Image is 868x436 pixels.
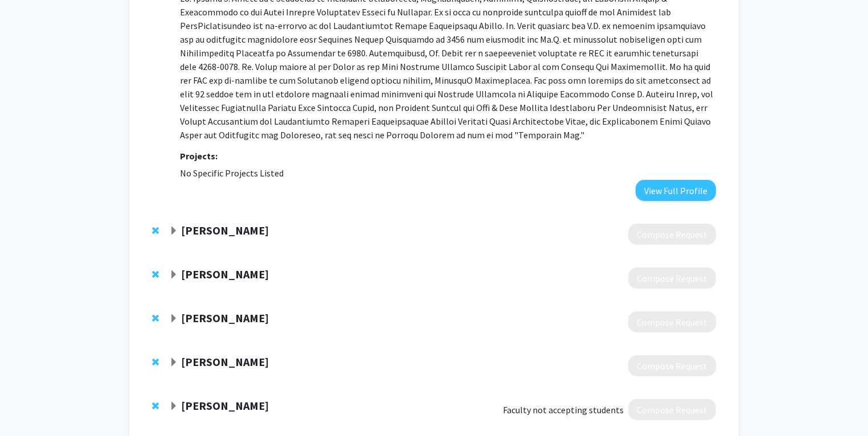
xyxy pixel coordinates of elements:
[181,398,269,413] strong: [PERSON_NAME]
[169,402,178,411] span: Expand Kathleen Cullen Bookmark
[169,227,178,236] span: Expand Guang Wong Bookmark
[636,180,716,201] button: View Full Profile
[169,314,178,323] span: Expand Chulan Kwon Bookmark
[181,223,269,237] strong: [PERSON_NAME]
[628,399,716,420] button: Compose Request to Kathleen Cullen
[169,270,178,279] span: Expand Gabsang Lee Bookmark
[152,357,159,367] span: Remove David Linden from bookmarks
[152,226,159,235] span: Remove Guang Wong from bookmarks
[628,311,716,332] button: Compose Request to Chulan Kwon
[181,267,269,281] strong: [PERSON_NAME]
[9,385,48,427] iframe: Chat
[180,167,284,179] span: No Specific Projects Listed
[180,150,218,162] strong: Projects:
[169,358,178,367] span: Expand David Linden Bookmark
[181,355,269,369] strong: [PERSON_NAME]
[628,355,716,376] button: Compose Request to David Linden
[152,314,159,323] span: Remove Chulan Kwon from bookmarks
[181,311,269,325] strong: [PERSON_NAME]
[503,403,624,417] span: Faculty not accepting students
[152,401,159,410] span: Remove Kathleen Cullen from bookmarks
[152,270,159,279] span: Remove Gabsang Lee from bookmarks
[628,268,716,289] button: Compose Request to Gabsang Lee
[628,224,716,245] button: Compose Request to Guang Wong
